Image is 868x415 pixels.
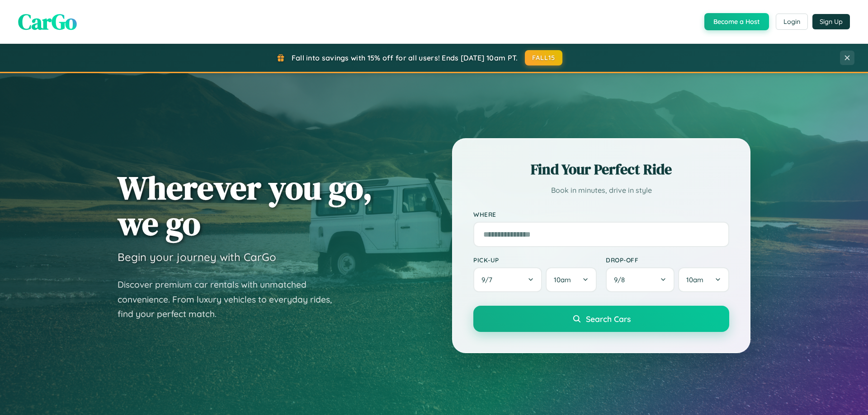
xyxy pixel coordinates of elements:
[292,53,518,62] span: Fall into savings with 15% off for all users! Ends [DATE] 10am PT.
[473,256,597,264] label: Pick-up
[554,275,571,284] span: 10am
[704,13,769,30] button: Become a Host
[686,275,703,284] span: 10am
[473,306,729,332] button: Search Cars
[118,277,344,322] p: Discover premium car rentals with unmatched convenience. From luxury vehicles to everyday rides, ...
[606,267,675,292] button: 9/8
[473,210,729,218] label: Where
[18,7,77,37] span: CarGo
[546,267,597,292] button: 10am
[473,184,729,197] p: Book in minutes, drive in style
[614,275,629,284] span: 9 / 8
[586,314,631,324] span: Search Cars
[525,50,563,65] button: FALL15
[481,275,497,284] span: 9 / 7
[473,159,729,179] h2: Find Your Perfect Ride
[776,14,808,30] button: Login
[473,267,542,292] button: 9/7
[606,256,729,264] label: Drop-off
[118,170,373,241] h1: Wherever you go, we go
[812,14,850,29] button: Sign Up
[118,250,276,264] h3: Begin your journey with CarGo
[678,267,729,292] button: 10am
